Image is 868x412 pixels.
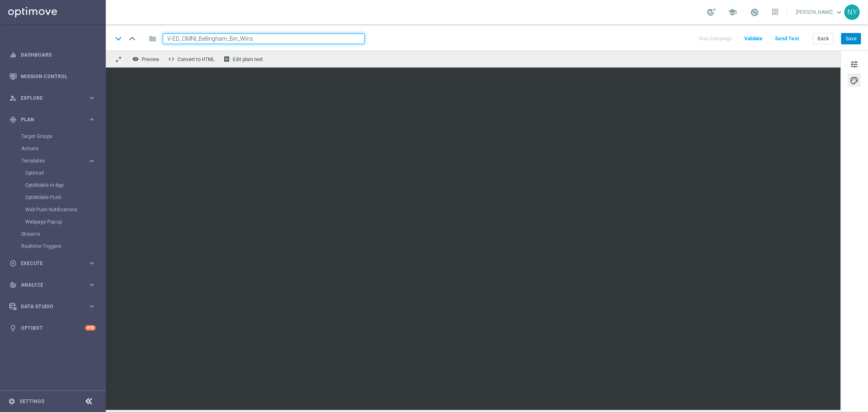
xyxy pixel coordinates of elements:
div: Plan [9,116,88,123]
i: receipt [223,56,230,62]
a: [PERSON_NAME]keyboard_arrow_down [795,6,844,18]
button: Back [813,33,833,44]
button: Save [841,33,861,44]
div: Templates [21,155,105,228]
div: Templates [22,158,88,163]
button: Validate [743,33,764,44]
div: Realtime Triggers [21,240,105,252]
a: Streams [21,231,85,237]
div: Optibot [9,317,96,339]
span: Explore [21,96,88,101]
button: person_search Explore keyboard_arrow_right [9,95,96,101]
button: lightbulb Optibot +10 [9,325,96,331]
span: Execute [21,261,88,266]
span: code [168,56,175,62]
span: Templates [22,158,80,163]
div: Dashboard [9,44,96,66]
button: Mission Control [9,73,96,80]
i: equalizer [9,51,17,59]
div: Mission Control [9,66,96,87]
button: Templates keyboard_arrow_right [21,158,96,164]
i: keyboard_arrow_right [88,302,96,310]
a: Optimail [25,170,85,176]
div: Webpage Pop-up [25,216,105,228]
div: OptiMobile Push [25,191,105,204]
span: Analyze [21,283,88,287]
i: track_changes [9,281,17,289]
span: Preview [142,57,159,62]
i: keyboard_arrow_right [88,157,96,165]
button: gps_fixed Plan keyboard_arrow_right [9,116,96,123]
input: Enter a unique template name [163,33,365,44]
a: Target Groups [21,133,85,140]
button: tune [848,57,861,70]
i: person_search [9,94,17,102]
span: Convert to HTML [177,57,214,62]
button: track_changes Analyze keyboard_arrow_right [9,282,96,288]
div: Analyze [9,281,88,289]
i: lightbulb [9,324,17,332]
div: Actions [21,142,105,155]
a: Settings [20,399,44,404]
button: Send Test [774,33,800,44]
div: +10 [85,325,96,331]
div: Execute [9,260,88,267]
a: Webpage Pop-up [25,219,85,225]
div: Target Groups [21,130,105,142]
div: Web Push Notifications [25,204,105,216]
a: OptiMobile Push [25,194,85,201]
span: tune [850,59,859,70]
div: OptiMobile In-App [25,179,105,191]
i: remove_red_eye [132,56,139,62]
i: gps_fixed [9,116,17,123]
span: palette [850,75,859,86]
button: Data Studio keyboard_arrow_right [9,303,96,310]
a: Realtime Triggers [21,243,85,250]
button: code Convert to HTML [166,54,218,64]
span: Validate [744,36,763,42]
a: Mission Control [21,66,96,87]
i: keyboard_arrow_down [112,33,125,45]
a: Web Push Notifications [25,206,85,213]
div: Data Studio [9,303,88,310]
span: Edit plain text [233,57,263,62]
div: Streams [21,228,105,240]
i: keyboard_arrow_right [88,259,96,267]
span: school [728,8,737,17]
i: settings [8,398,15,405]
button: equalizer Dashboard [9,52,96,58]
i: keyboard_arrow_right [88,116,96,123]
a: Actions [21,145,85,152]
i: play_circle_outline [9,260,17,267]
button: receipt Edit plain text [221,54,267,64]
button: remove_red_eye Preview [130,54,163,64]
span: Plan [21,117,88,122]
div: Optimail [25,167,105,179]
div: Explore [9,94,88,102]
i: keyboard_arrow_right [88,281,96,289]
span: Data Studio [21,304,88,309]
a: OptiMobile In-App [25,182,85,188]
span: keyboard_arrow_down [835,8,844,17]
button: play_circle_outline Execute keyboard_arrow_right [9,260,96,267]
div: NY [844,4,860,20]
i: keyboard_arrow_right [88,94,96,102]
a: Optibot [21,317,85,339]
a: Dashboard [21,44,96,66]
button: palette [848,74,861,87]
